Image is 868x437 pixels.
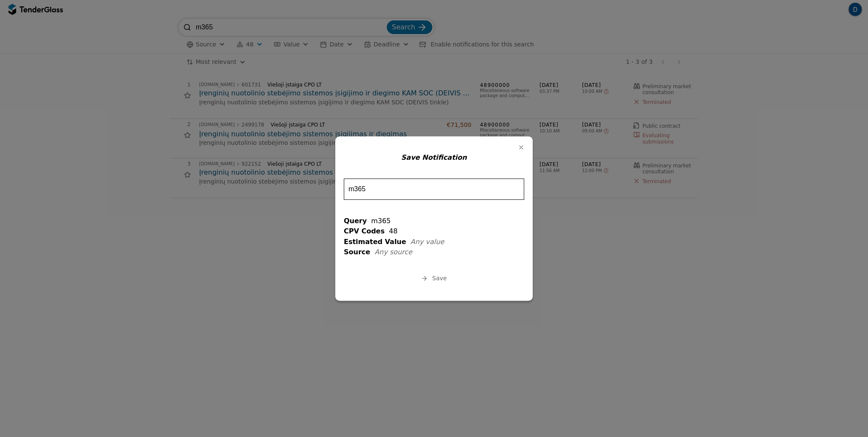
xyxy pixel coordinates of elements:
span: Save [432,275,447,282]
button: Save [419,273,449,284]
div: 48 [389,227,397,236]
span: Query [344,217,367,225]
span: Estimated Value [344,238,406,246]
span: Any value [411,238,444,246]
div: m365 [371,217,391,225]
span: CPV Codes [344,227,385,236]
span: Save Notification [401,153,467,161]
span: Source [344,248,370,256]
span: Any source [374,248,412,256]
